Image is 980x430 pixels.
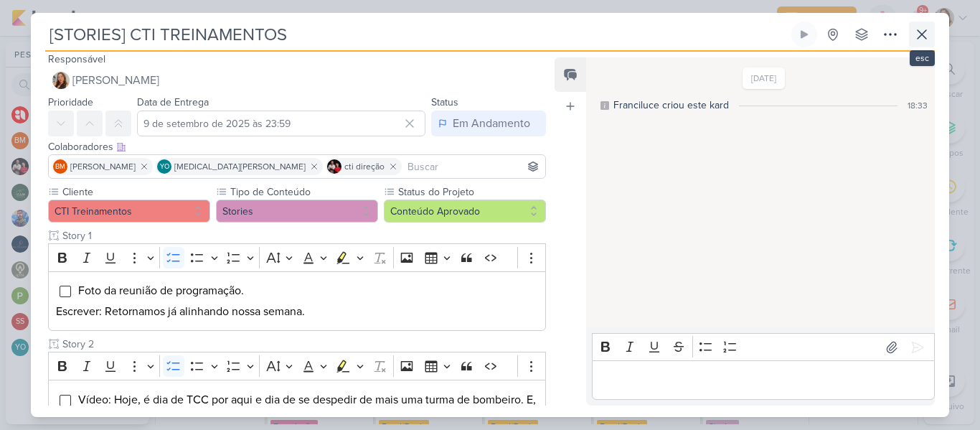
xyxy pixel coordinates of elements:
[344,160,385,173] span: cti direção
[48,139,546,154] div: Colaboradores
[174,160,306,173] span: [MEDICAL_DATA][PERSON_NAME]
[216,200,378,223] button: Stories
[160,164,169,171] p: YO
[48,271,546,332] div: Editor editing area: main
[908,99,928,112] div: 18:33
[384,200,546,223] button: Conteúdo Aprovado
[72,72,159,89] span: [PERSON_NAME]
[48,96,93,108] label: Prioridade
[405,158,542,175] input: Buscar
[592,360,935,400] div: Editor editing area: main
[431,111,546,136] button: Em Andamento
[48,53,105,65] label: Responsável
[327,159,341,174] img: cti direção
[53,159,67,174] div: Beth Monteiro
[45,22,788,47] input: Kard Sem Título
[229,184,378,200] label: Tipo de Conteúdo
[157,159,171,174] div: Yasmin Oliveira
[613,98,729,113] div: Franciluce criou este kard
[137,111,425,136] input: Select a date
[61,184,210,200] label: Cliente
[453,115,530,132] div: Em Andamento
[52,72,70,89] img: Franciluce Carvalho
[397,184,546,200] label: Status do Projeto
[431,96,458,108] label: Status
[48,243,546,271] div: Editor toolbar
[60,228,546,243] input: Texto sem título
[70,160,136,173] span: [PERSON_NAME]
[48,200,210,223] button: CTI Treinamentos
[48,67,546,93] button: [PERSON_NAME]
[78,284,244,298] span: Foto da reunião de programação.
[798,29,810,40] div: Ligar relógio
[55,164,65,171] p: BM
[48,352,546,380] div: Editor toolbar
[910,50,935,66] div: esc
[56,303,538,320] p: Escrever: Retornamos já alinhando nossa semana.
[592,333,935,361] div: Editor toolbar
[137,96,209,108] label: Data de Entrega
[60,337,546,352] input: Texto sem título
